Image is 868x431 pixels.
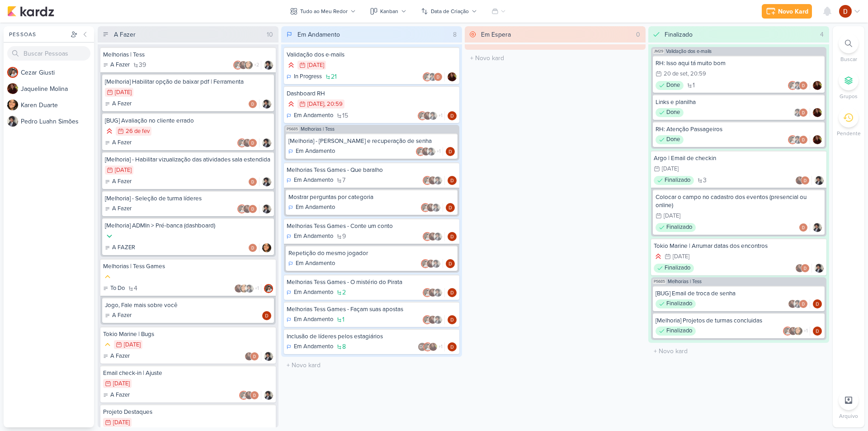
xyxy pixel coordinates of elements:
[243,204,252,213] img: Jaqueline Molina
[434,288,443,297] img: Pedro Luahn Simões
[446,203,455,212] img: Davi Elias Teixeira
[799,108,808,117] img: Davi Elias Teixeira
[331,74,337,80] span: 21
[418,342,427,351] div: Danilo Leite
[421,259,443,268] div: Colaboradores: Cezar Giusti, Jaqueline Molina, Pedro Luahn Simões
[103,330,273,338] div: Tokio Marine | Bugs
[793,135,802,144] img: Pedro Luahn Simões
[287,232,333,241] div: Em Andamento
[342,344,346,350] span: 8
[245,284,254,293] img: Pedro Luahn Simões
[803,327,808,335] span: +1
[448,232,457,241] img: Davi Elias Teixeira
[237,138,246,147] img: Cezar Giusti
[262,177,271,186] img: Pedro Luahn Simões
[799,223,808,232] img: Davi Elias Teixeira
[294,315,333,324] p: Em Andamento
[262,138,271,147] img: Pedro Luahn Simões
[446,259,455,268] div: Responsável: Davi Elias Teixeira
[426,203,435,212] img: Jaqueline Molina
[423,315,445,324] div: Colaboradores: Cezar Giusti, Jaqueline Molina, Pedro Luahn Simões
[448,72,457,81] div: Responsável: Jaqueline Molina
[243,138,252,147] img: Jaqueline Molina
[423,288,445,297] div: Colaboradores: Cezar Giusti, Jaqueline Molina, Pedro Luahn Simões
[673,254,689,260] div: [DATE]
[654,242,824,250] div: Tokio Marine | Arrumar datas dos encontros
[115,167,132,173] div: [DATE]
[656,317,822,325] div: [Melhoria] Projetos de turmas concluidas
[288,137,455,145] div: [Melhoria] - Cadastro e recuperação de senha
[788,327,797,336] img: Jaqueline Molina
[287,99,296,109] div: Prioridade Alta
[112,243,135,252] p: A FAZER
[126,128,150,134] div: 26 de fev
[283,359,460,372] input: + Novo kard
[666,327,692,336] p: Finalizado
[248,243,257,252] img: Davi Elias Teixeira
[423,111,432,120] img: Jaqueline Molina
[813,299,822,308] div: Responsável: Davi Elias Teixeira
[432,259,441,268] img: Pedro Luahn Simões
[434,315,443,324] img: Pedro Luahn Simões
[428,72,437,81] img: Pedro Luahn Simões
[653,279,666,284] span: PS685
[656,299,696,308] div: Finalizado
[656,98,822,106] div: Links e planilha
[799,299,808,308] img: Davi Elias Teixeira
[262,99,271,109] img: Pedro Luahn Simões
[664,71,688,77] div: 20 de set
[294,72,322,81] p: In Progress
[416,147,425,156] img: Cezar Giusti
[237,204,246,213] img: Cezar Giusti
[244,61,253,70] img: Karen Duarte
[248,138,257,147] img: Davi Elias Teixeira
[813,108,822,117] img: Jaqueline Molina
[103,262,273,270] div: Melhorias | Tess Games
[105,243,135,252] div: A FAZER
[813,223,822,232] div: Responsável: Pedro Luahn Simões
[656,193,822,209] div: Colocar o campo no cadastro dos eventos (presencial ou online)
[448,315,457,324] div: Responsável: Davi Elias Teixeira
[666,299,692,308] p: Finalizado
[423,232,445,241] div: Colaboradores: Cezar Giusti, Jaqueline Molina, Pedro Luahn Simões
[762,4,812,19] button: Novo Kard
[264,352,273,361] div: Responsável: Pedro Luahn Simões
[294,176,333,185] p: Em Andamento
[481,30,511,39] div: Em Espera
[795,176,812,185] div: Colaboradores: Jaqueline Molina, Davi Elias Teixeira
[114,30,136,39] div: A Fazer
[788,299,797,308] img: Jaqueline Molina
[105,232,114,241] div: Prioridade Baixa
[421,259,430,268] img: Cezar Giusti
[262,311,271,320] div: Responsável: Davi Elias Teixeira
[446,147,455,156] img: Davi Elias Teixeira
[654,252,663,261] div: Prioridade Alta
[839,5,852,18] img: Davi Elias Teixeira
[840,92,858,100] p: Grupos
[788,135,797,144] img: Cezar Giusti
[105,117,271,125] div: [BUG] Avaliação no cliente errado
[449,30,460,39] div: 8
[815,264,824,273] img: Pedro Luahn Simões
[237,204,259,213] div: Colaboradores: Cezar Giusti, Jaqueline Molina, Davi Elias Teixeira
[813,135,822,144] div: Responsável: Jaqueline Molina
[448,72,457,81] img: Jaqueline Molina
[264,61,273,70] div: Responsável: Pedro Luahn Simões
[263,30,277,39] div: 10
[783,327,810,336] div: Colaboradores: Cezar Giusti, Jaqueline Molina, Karen Duarte, Pedro Luahn Simões
[245,352,254,361] img: Jaqueline Molina
[788,81,810,90] div: Colaboradores: Cezar Giusti, Pedro Luahn Simões, Davi Elias Teixeira
[233,61,261,70] div: Colaboradores: Cezar Giusti, Jaqueline Molina, Karen Duarte, Pedro Luahn Simões, Davi Elias Teixeira
[448,288,457,297] div: Responsável: Davi Elias Teixeira
[112,311,132,320] p: A Fazer
[423,72,445,81] div: Colaboradores: Cezar Giusti, Pedro Luahn Simões, Davi Elias Teixeira
[837,129,861,137] p: Pendente
[448,232,457,241] div: Responsável: Davi Elias Teixeira
[294,111,333,120] p: Em Andamento
[324,101,343,107] div: , 20:59
[287,222,457,230] div: Melhorias Tess Games - Conte um conto
[254,285,259,292] span: +1
[287,166,457,174] div: Melhorias Tess Games - Que baralho
[420,345,425,350] p: DL
[423,342,432,351] img: Cezar Giusti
